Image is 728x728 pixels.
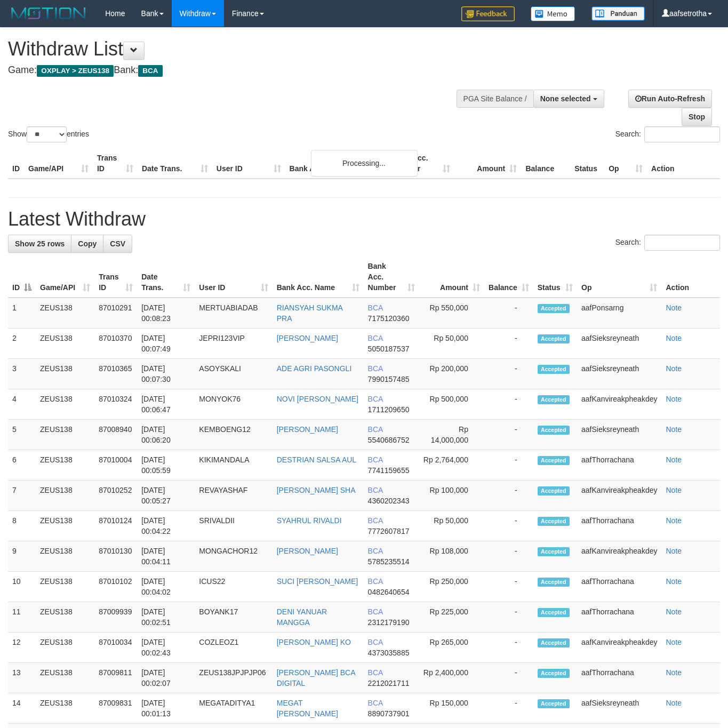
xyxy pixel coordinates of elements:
span: None selected [540,94,591,103]
a: Note [666,364,682,373]
td: [DATE] 00:06:47 [137,389,195,420]
span: Accepted [538,395,570,404]
label: Search: [615,126,720,142]
th: Amount [454,148,521,179]
th: Trans ID: activate to sort column ascending [94,257,137,298]
td: aafThorrachana [577,450,661,481]
td: Rp 225,000 [419,602,484,633]
a: CSV [103,235,132,253]
h4: Game: Bank: [8,65,475,76]
td: ZEUS138 [36,511,94,541]
a: SYAHRUL RIVALDI [277,516,342,525]
td: 87010370 [94,329,137,359]
td: - [484,420,533,450]
td: ICUS22 [195,572,272,602]
td: aafKanvireakpheakdey [577,633,661,663]
td: - [484,602,533,633]
td: - [484,329,533,359]
td: ZEUS138 [36,329,94,359]
a: Stop [682,108,712,126]
td: [DATE] 00:04:02 [137,572,195,602]
th: Trans ID [93,148,138,179]
th: ID: activate to sort column descending [8,257,36,298]
td: 7 [8,481,36,511]
td: aafKanvireakpheakdey [577,481,661,511]
td: - [484,663,533,693]
td: 87010004 [94,450,137,481]
td: 87010034 [94,633,137,663]
td: MONYOK76 [195,389,272,420]
a: Note [666,547,682,555]
td: aafSieksreyneath [577,693,661,724]
td: aafSieksreyneath [577,359,661,389]
td: aafKanvireakpheakdey [577,389,661,420]
td: aafThorrachana [577,511,661,541]
td: - [484,359,533,389]
td: - [484,298,533,329]
td: [DATE] 00:05:27 [137,481,195,511]
td: MONGACHOR12 [195,541,272,572]
span: BCA [368,516,383,525]
td: 10 [8,572,36,602]
td: aafThorrachana [577,572,661,602]
td: SRIVALDII [195,511,272,541]
span: Copy 8890737901 to clipboard [368,709,410,718]
span: Accepted [538,456,570,465]
th: Bank Acc. Name: activate to sort column ascending [273,257,364,298]
span: Accepted [538,517,570,526]
td: aafPonsarng [577,298,661,329]
a: Note [666,303,682,312]
a: [PERSON_NAME] [277,334,338,342]
a: Show 25 rows [8,235,71,253]
td: - [484,450,533,481]
span: BCA [138,65,162,77]
td: [DATE] 00:04:11 [137,541,195,572]
td: 6 [8,450,36,481]
td: 87010252 [94,481,137,511]
td: 8 [8,511,36,541]
td: ZEUS138 [36,572,94,602]
td: 2 [8,329,36,359]
span: Copy 2212021711 to clipboard [368,679,410,687]
span: Copy 4373035885 to clipboard [368,649,410,657]
label: Show entries [8,126,89,142]
th: Game/API [24,148,93,179]
td: KIKIMANDALA [195,450,272,481]
span: Copy 7772607817 to clipboard [368,527,410,535]
td: ZEUS138 [36,541,94,572]
span: Accepted [538,426,570,435]
a: Note [666,455,682,464]
a: Note [666,638,682,646]
td: Rp 2,764,000 [419,450,484,481]
a: [PERSON_NAME] KO [277,638,351,646]
a: RIANSYAH SUKMA PRA [277,303,342,323]
span: CSV [110,239,125,248]
span: BCA [368,303,383,312]
span: Copy 7175120360 to clipboard [368,314,410,323]
td: Rp 14,000,000 [419,420,484,450]
td: COZLEOZ1 [195,633,272,663]
th: Balance [521,148,570,179]
span: Copy 2312179190 to clipboard [368,618,410,627]
td: Rp 50,000 [419,511,484,541]
img: Button%20Memo.svg [531,6,575,21]
select: Showentries [27,126,67,142]
span: BCA [368,364,383,373]
td: KEMBOENG12 [195,420,272,450]
a: SUCI [PERSON_NAME] [277,577,358,586]
td: [DATE] 00:08:23 [137,298,195,329]
a: DESTRIAN SALSA AUL [277,455,356,464]
span: BCA [368,668,383,677]
th: User ID [212,148,285,179]
span: Copy 7990157485 to clipboard [368,375,410,383]
td: ZEUS138 [36,602,94,633]
th: User ID: activate to sort column ascending [195,257,272,298]
th: Balance: activate to sort column ascending [484,257,533,298]
th: Op: activate to sort column ascending [577,257,661,298]
span: BCA [368,547,383,555]
td: - [484,481,533,511]
td: - [484,511,533,541]
span: Accepted [538,334,570,343]
span: BCA [368,638,383,646]
span: Copy [78,239,97,248]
